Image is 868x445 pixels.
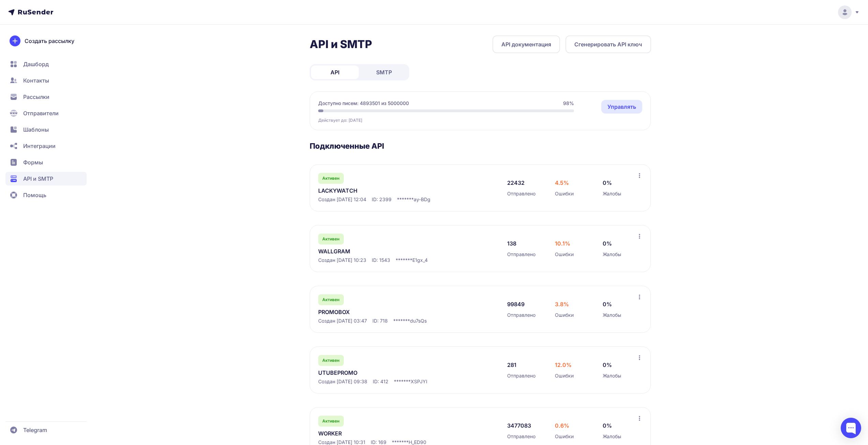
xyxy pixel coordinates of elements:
span: du7sQs [410,317,427,324]
span: 99849 [507,300,525,308]
span: 0% [603,361,612,369]
span: Создан [DATE] 03:47 [318,317,367,324]
span: Ошибки [555,312,574,318]
span: 138 [507,239,516,248]
span: 3477083 [507,421,531,430]
span: Ошибки [555,372,574,379]
span: 3.8% [555,300,569,308]
span: 0% [603,300,612,308]
span: ID: 1543 [372,257,390,264]
span: Формы [23,158,43,166]
span: XSPJYI [411,378,427,385]
button: Сгенерировать API ключ [565,35,651,53]
a: PROMOBOX [318,308,458,316]
span: ID: 412 [373,378,388,385]
span: Отправители [23,109,59,117]
span: Отправлено [507,372,535,379]
a: UTUBEPROMO [318,369,458,377]
span: Отправлено [507,433,535,440]
a: WALLGRAM [318,247,458,255]
span: ID: 718 [372,317,388,324]
a: SMTP [360,65,408,79]
span: 0% [603,421,612,430]
span: Контакты [23,76,49,85]
span: Создан [DATE] 09:38 [318,378,367,385]
span: Активен [322,236,339,242]
span: Отправлено [507,312,535,318]
span: Активен [322,176,339,181]
span: 0.6% [555,421,569,430]
span: API и SMTP [23,175,53,183]
span: 98% [563,100,574,107]
span: Дашборд [23,60,49,68]
span: Доступно писем: 4893501 из 5000000 [318,100,409,107]
span: Помощь [23,191,46,199]
span: ay-BDg [414,196,430,203]
span: Жалобы [603,251,621,258]
span: 12.0% [555,361,572,369]
h2: API и SMTP [310,38,372,51]
span: Ошибки [555,433,574,440]
span: Ошибки [555,251,574,258]
a: Telegram [5,423,87,437]
span: Активен [322,297,339,302]
span: Отправлено [507,190,535,197]
a: API документация [492,35,560,53]
span: Ошибки [555,190,574,197]
span: Создать рассылку [25,37,74,45]
span: Рассылки [23,93,49,101]
span: ID: 2399 [372,196,392,203]
a: WORKER [318,429,458,437]
span: Создан [DATE] 10:23 [318,257,366,264]
a: API [311,65,359,79]
span: E1gx_4 [412,257,428,264]
span: 0% [603,239,612,248]
span: SMTP [376,68,392,76]
a: LACKYWATCH [318,187,458,195]
span: 22432 [507,179,525,187]
span: Отправлено [507,251,535,258]
span: Интеграции [23,142,56,150]
span: API [330,68,339,76]
span: Telegram [23,426,47,434]
span: 10.1% [555,239,570,248]
span: Жалобы [603,433,621,440]
span: 0% [603,179,612,187]
span: Действует до: [DATE] [318,118,362,123]
span: Шаблоны [23,125,49,134]
a: Управлять [601,100,642,114]
span: 281 [507,361,516,369]
span: Активен [322,418,339,424]
span: 4.5% [555,179,569,187]
span: Активен [322,358,339,363]
span: Жалобы [603,190,621,197]
span: Создан [DATE] 12:04 [318,196,366,203]
span: Жалобы [603,372,621,379]
h3: Подключенные API [310,141,651,151]
span: Жалобы [603,312,621,318]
